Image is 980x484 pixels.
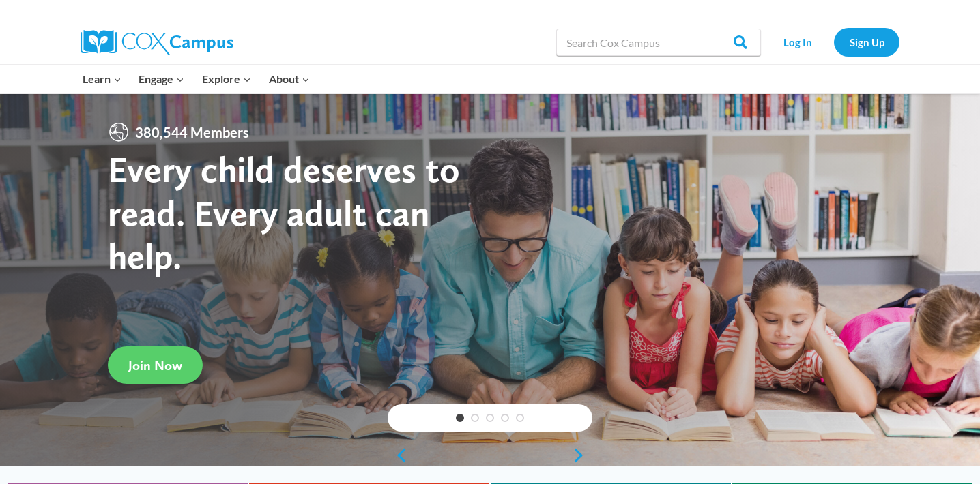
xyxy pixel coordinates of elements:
[108,147,460,277] strong: Every child deserves to read. Every adult can help.
[388,442,592,469] div: content slider buttons
[486,414,494,422] a: 3
[501,414,509,422] a: 4
[81,30,233,55] img: Cox Campus
[108,346,203,384] a: Join Now
[83,70,121,88] span: Learn
[269,70,310,88] span: About
[556,29,761,56] input: Search Cox Campus
[139,70,184,88] span: Engage
[834,28,899,56] a: Sign Up
[130,121,255,143] span: 380,544 Members
[388,447,408,464] a: previous
[202,70,251,88] span: Explore
[471,414,479,422] a: 2
[572,447,592,464] a: next
[516,414,524,422] a: 5
[74,65,318,93] nav: Primary Navigation
[768,28,899,56] nav: Secondary Navigation
[456,414,464,422] a: 1
[768,28,827,56] a: Log In
[128,357,182,374] span: Join Now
